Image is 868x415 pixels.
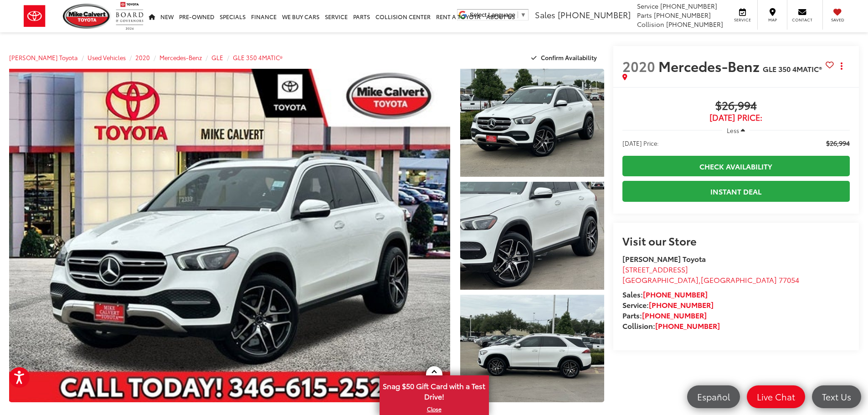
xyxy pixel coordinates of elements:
[135,53,150,61] a: 2020
[87,53,126,61] a: Used Vehicles
[727,126,739,134] span: Less
[827,17,847,23] span: Saved
[535,9,555,20] span: Sales
[622,253,706,264] strong: [PERSON_NAME] Toyota
[622,138,659,148] span: [DATE] Price:
[460,182,604,290] a: Expand Photo 2
[159,53,202,61] a: Mercedes-Benz
[763,63,822,74] span: GLE 350 4MATIC®
[622,181,850,201] a: Instant Deal
[642,310,707,320] a: [PHONE_NUMBER]
[655,320,720,331] a: [PHONE_NUMBER]
[622,299,714,310] strong: Service:
[622,235,850,246] h2: Visit our Store
[460,295,604,403] a: Expand Photo 3
[841,62,842,70] span: dropdown dots
[526,50,604,66] button: Confirm Availability
[233,53,282,61] a: GLE 350 4MATIC®
[622,99,850,113] span: $26,994
[701,274,777,285] span: [GEOGRAPHIC_DATA]
[762,17,782,23] span: Map
[649,299,714,310] a: [PHONE_NUMBER]
[687,385,740,408] a: Español
[792,17,812,23] span: Contact
[747,385,805,408] a: Live Chat
[460,69,604,177] a: Expand Photo 1
[622,264,688,274] span: [STREET_ADDRESS]
[9,69,450,402] a: Expand Photo 0
[622,274,799,285] span: ,
[779,274,799,285] span: 77054
[637,1,658,10] span: Service
[622,320,720,331] strong: Collision:
[211,53,223,61] a: GLE
[380,376,488,404] span: Snag $50 Gift Card with a Test Drive!
[660,1,717,10] span: [PHONE_NUMBER]
[812,385,861,408] a: Text Us
[9,53,78,61] a: [PERSON_NAME] Toyota
[558,9,631,20] span: [PHONE_NUMBER]
[63,4,111,29] img: Mike Calvert Toyota
[458,67,605,178] img: 2020 Mercedes-Benz GLE GLE 350 4MATIC®
[622,156,850,176] a: Check Availability
[458,293,605,404] img: 2020 Mercedes-Benz GLE GLE 350 4MATIC®
[817,391,856,402] span: Text Us
[458,180,605,291] img: 2020 Mercedes-Benz GLE GLE 350 4MATIC®
[637,20,664,29] span: Collision
[752,391,800,402] span: Live Chat
[637,10,652,20] span: Parts
[834,58,850,74] button: Actions
[622,289,708,299] strong: Sales:
[654,10,711,20] span: [PHONE_NUMBER]
[622,113,850,122] span: [DATE] Price:
[5,67,454,404] img: 2020 Mercedes-Benz GLE GLE 350 4MATIC®
[520,11,526,18] span: ▼
[722,122,750,138] button: Less
[541,53,597,61] span: Confirm Availability
[666,20,723,29] span: [PHONE_NUMBER]
[622,56,655,76] span: 2020
[826,138,850,148] span: $26,994
[622,274,699,285] span: [GEOGRAPHIC_DATA]
[658,56,763,76] span: Mercedes-Benz
[622,310,707,320] strong: Parts:
[732,17,753,23] span: Service
[622,264,799,285] a: [STREET_ADDRESS] [GEOGRAPHIC_DATA],[GEOGRAPHIC_DATA] 77054
[693,391,734,402] span: Español
[643,289,708,299] a: [PHONE_NUMBER]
